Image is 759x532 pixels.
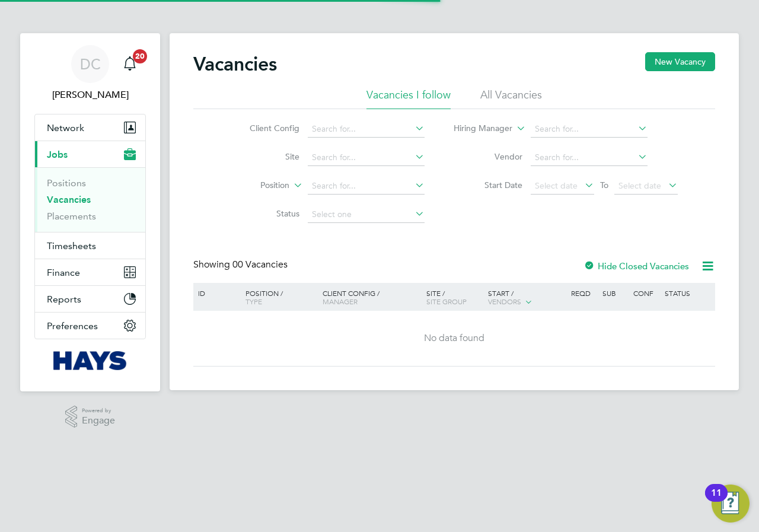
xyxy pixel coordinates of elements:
a: Powered byEngage [65,406,116,428]
div: Position / [237,283,320,311]
a: Go to home page [34,351,146,370]
div: Reqd [568,283,599,303]
label: Vendor [454,151,522,162]
button: Jobs [35,141,145,167]
span: Site Group [426,297,467,306]
button: Preferences [35,313,145,339]
span: Network [47,122,84,133]
label: Client Config [231,123,299,133]
nav: Main navigation [20,33,160,391]
a: 20 [118,45,142,83]
label: Status [231,208,299,219]
input: Select one [308,206,425,223]
label: Position [221,180,289,192]
span: Powered by [82,406,115,416]
div: Conf [630,283,661,303]
li: All Vacancies [480,88,542,109]
span: Timesheets [47,240,96,251]
span: 00 Vacancies [232,259,288,270]
label: Hiring Manager [444,123,512,135]
button: Open Resource Center, 11 new notifications [712,485,750,523]
input: Search for... [308,178,425,195]
button: New Vacancy [645,52,715,71]
div: No data found [195,332,713,345]
input: Search for... [308,121,425,138]
span: Preferences [47,320,98,332]
img: hays-logo-retina.png [53,351,127,370]
label: Site [231,151,299,162]
input: Search for... [531,149,648,166]
div: Status [662,283,713,303]
label: Start Date [454,180,522,190]
button: Reports [35,286,145,312]
h2: Vacancies [193,52,277,76]
div: Showing [193,259,290,271]
div: Site / [423,283,486,311]
span: Engage [82,416,115,426]
button: Finance [35,259,145,285]
span: Select date [535,180,578,191]
span: Type [245,297,262,306]
button: Timesheets [35,232,145,259]
div: 11 [711,493,722,508]
span: Reports [47,294,81,305]
span: Vendors [488,297,521,306]
span: Jobs [47,149,68,160]
label: Hide Closed Vacancies [583,260,689,272]
span: Manager [323,297,358,306]
span: Finance [47,267,80,278]
div: Start / [485,283,568,313]
div: Sub [599,283,630,303]
li: Vacancies I follow [366,88,451,109]
div: Jobs [35,167,145,232]
span: 20 [133,49,147,63]
div: Client Config / [320,283,423,311]
a: Positions [47,177,86,189]
a: Placements [47,211,96,222]
span: Danielle Croombs [34,88,146,102]
button: Network [35,114,145,141]
span: To [597,177,612,193]
span: Select date [618,180,661,191]
span: DC [80,56,101,72]
input: Search for... [308,149,425,166]
a: DC[PERSON_NAME] [34,45,146,102]
a: Vacancies [47,194,91,205]
input: Search for... [531,121,648,138]
div: ID [195,283,237,303]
